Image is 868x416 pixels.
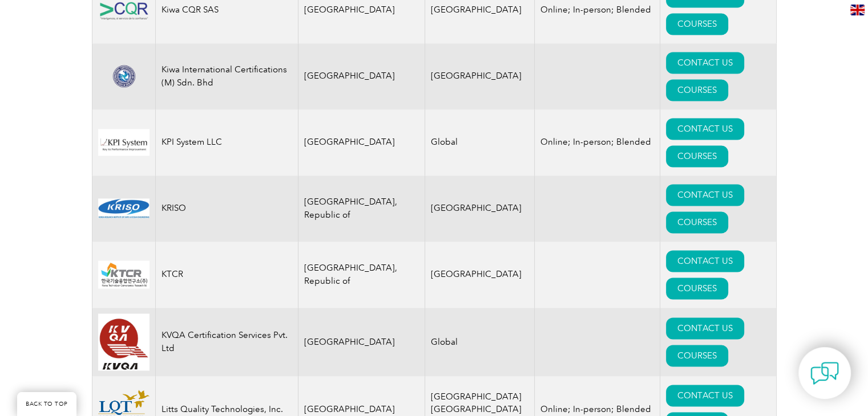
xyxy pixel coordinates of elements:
td: KVQA Certification Services Pvt. Ltd [155,308,298,377]
img: 9644484e-636f-eb11-a812-002248153038-logo.gif [98,194,150,222]
td: [GEOGRAPHIC_DATA] [425,242,535,308]
a: COURSES [666,345,728,366]
a: COURSES [666,79,728,101]
td: [GEOGRAPHIC_DATA] [298,308,425,377]
img: contact-chat.png [810,359,839,388]
a: CONTACT US [666,385,744,406]
a: CONTACT US [666,184,744,206]
a: COURSES [666,145,728,167]
a: CONTACT US [666,250,744,272]
td: Global [425,308,535,377]
img: en [850,5,865,15]
td: KTCR [155,242,298,308]
a: CONTACT US [666,52,744,74]
a: COURSES [666,211,728,233]
td: [GEOGRAPHIC_DATA], Republic of [298,242,425,308]
a: COURSES [666,278,728,299]
a: CONTACT US [666,118,744,140]
a: BACK TO TOP [17,392,76,416]
td: [GEOGRAPHIC_DATA], Republic of [298,176,425,242]
td: Online; In-person; Blended [535,109,660,176]
img: 474b7db5-30d3-ec11-a7b6-002248d3b1f1-logo.png [98,62,150,90]
td: [GEOGRAPHIC_DATA] [298,43,425,109]
td: KPI System LLC [155,109,298,176]
a: COURSES [666,13,728,35]
img: 6333cecf-d94e-ef11-a316-000d3ad139cf-logo.jpg [98,129,150,156]
img: 6330b304-576f-eb11-a812-00224815377e-logo.png [98,313,150,371]
td: [GEOGRAPHIC_DATA] [425,176,535,242]
td: [GEOGRAPHIC_DATA] [425,43,535,109]
td: [GEOGRAPHIC_DATA] [298,109,425,176]
td: Global [425,109,535,176]
a: CONTACT US [666,317,744,339]
td: KRISO [155,176,298,242]
td: Kiwa International Certifications (M) Sdn. Bhd [155,43,298,109]
img: 8fb97be4-9e14-ea11-a811-000d3a79722d-logo.jpg [98,260,150,288]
